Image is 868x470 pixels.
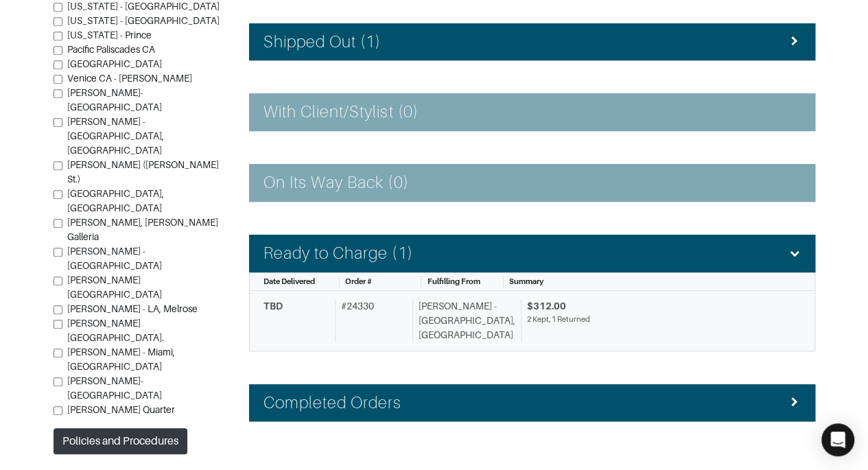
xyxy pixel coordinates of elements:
[67,58,162,69] span: [GEOGRAPHIC_DATA]
[54,17,62,26] input: [US_STATE] - [GEOGRAPHIC_DATA]
[54,320,62,329] input: [PERSON_NAME][GEOGRAPHIC_DATA].
[54,305,62,314] input: [PERSON_NAME] - LA, Melrose
[263,244,413,263] h4: Ready to Charge (1)
[527,299,790,314] div: $312.00
[335,299,407,342] div: # 24330
[821,423,854,456] div: Open Intercom Messenger
[67,404,175,415] span: [PERSON_NAME] Quarter
[263,277,315,285] span: Date Delivered
[54,219,62,228] input: [PERSON_NAME], [PERSON_NAME] Galleria
[67,303,198,314] span: [PERSON_NAME] - LA, Melrose
[67,87,162,113] span: [PERSON_NAME]-[GEOGRAPHIC_DATA]
[67,15,220,26] span: [US_STATE] - [GEOGRAPHIC_DATA]
[509,277,543,285] span: Summary
[54,277,62,285] input: [PERSON_NAME][GEOGRAPHIC_DATA]
[54,349,62,357] input: [PERSON_NAME] - Miami, [GEOGRAPHIC_DATA]
[263,32,382,52] h4: Shipped Out (1)
[67,188,164,213] span: [GEOGRAPHIC_DATA], [GEOGRAPHIC_DATA]
[67,1,220,12] span: [US_STATE] - [GEOGRAPHIC_DATA]
[67,116,164,156] span: [PERSON_NAME] - [GEOGRAPHIC_DATA], [GEOGRAPHIC_DATA]
[67,217,218,242] span: [PERSON_NAME], [PERSON_NAME] Galleria
[67,346,175,372] span: [PERSON_NAME] - Miami, [GEOGRAPHIC_DATA]
[54,406,62,415] input: [PERSON_NAME] Quarter
[54,89,62,98] input: [PERSON_NAME]-[GEOGRAPHIC_DATA]
[54,190,62,199] input: [GEOGRAPHIC_DATA], [GEOGRAPHIC_DATA]
[54,3,62,12] input: [US_STATE] - [GEOGRAPHIC_DATA]
[263,102,419,122] h4: With Client/Stylist (0)
[54,32,62,40] input: [US_STATE] - Prince
[527,314,790,325] div: 2 Kept, 1 Returned
[54,377,62,386] input: [PERSON_NAME]- [GEOGRAPHIC_DATA]
[67,375,162,401] span: [PERSON_NAME]- [GEOGRAPHIC_DATA]
[345,277,372,285] span: Order #
[67,73,192,84] span: Venice CA - [PERSON_NAME]
[263,393,402,413] h4: Completed Orders
[54,60,62,69] input: [GEOGRAPHIC_DATA]
[263,301,283,312] span: TBD
[67,30,152,40] span: [US_STATE] - Prince
[54,118,62,127] input: [PERSON_NAME] - [GEOGRAPHIC_DATA], [GEOGRAPHIC_DATA]
[427,277,480,285] span: Fulfilling From
[67,318,164,343] span: [PERSON_NAME][GEOGRAPHIC_DATA].
[54,161,62,170] input: [PERSON_NAME] ([PERSON_NAME] St.)
[67,159,219,185] span: [PERSON_NAME] ([PERSON_NAME] St.)
[54,428,187,454] button: Policies and Procedures
[54,46,62,55] input: Pacific Paliscades CA
[67,44,155,55] span: Pacific Paliscades CA
[54,75,62,84] input: Venice CA - [PERSON_NAME]
[54,248,62,257] input: [PERSON_NAME] - [GEOGRAPHIC_DATA]
[67,274,162,300] span: [PERSON_NAME][GEOGRAPHIC_DATA]
[263,173,409,193] h4: On Its Way Back (0)
[67,246,162,271] span: [PERSON_NAME] - [GEOGRAPHIC_DATA]
[412,299,515,342] div: [PERSON_NAME] - [GEOGRAPHIC_DATA], [GEOGRAPHIC_DATA]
